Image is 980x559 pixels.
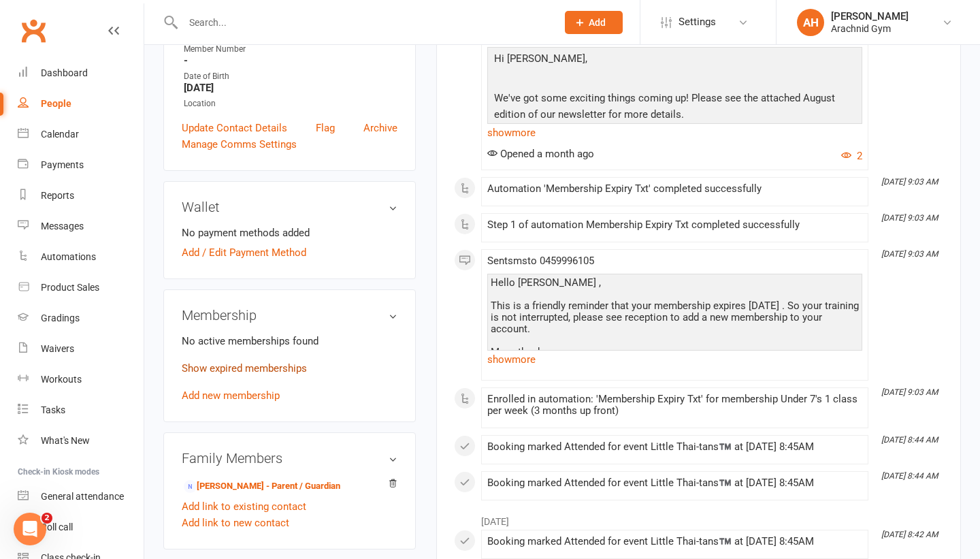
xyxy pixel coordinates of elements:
strong: [DATE] [184,82,397,94]
span: Sent sms to 0459996105 [487,255,594,267]
i: [DATE] 9:03 AM [881,249,938,259]
button: Add [565,11,623,34]
div: Step 1 of automation Membership Expiry Txt completed successfully [487,219,862,231]
i: [DATE] 9:03 AM [881,177,938,187]
strong: - [184,54,397,67]
li: No payment methods added [182,225,397,241]
h3: Wallet [182,199,397,214]
a: Add / Edit Payment Method [182,244,306,261]
h3: Membership [182,308,397,323]
span: Opened a month ago [487,148,594,160]
a: People [18,89,144,119]
a: Archive [363,120,397,136]
div: Location [184,97,397,110]
a: Payments [18,150,144,180]
div: Waivers [41,343,74,354]
a: What's New [18,426,144,456]
div: Workouts [41,374,82,385]
a: Manage Comms Settings [182,136,297,153]
div: Booking marked Attended for event Little Thai-tans™️ at [DATE] 8:45AM [487,536,862,547]
a: Update Contact Details [182,120,287,136]
a: Product Sales [18,272,144,303]
div: Automations [41,251,96,262]
div: Calendar [41,129,79,140]
a: show more [487,350,862,369]
a: Calendar [18,119,144,150]
div: Product Sales [41,282,99,293]
a: Dashboard [18,58,144,89]
div: [PERSON_NAME] [831,10,909,22]
input: Search... [179,13,547,32]
a: Show expired memberships [182,362,307,374]
div: General attendance [41,491,124,502]
div: Reports [41,190,74,201]
a: Messages [18,211,144,242]
div: Tasks [41,404,65,415]
div: AH [797,9,824,36]
div: Automation 'Membership Expiry Txt' completed successfully [487,183,862,195]
a: [PERSON_NAME] - Parent / Guardian [184,479,340,494]
div: Booking marked Attended for event Little Thai-tans™️ at [DATE] 8:45AM [487,441,862,453]
div: Dashboard [41,67,88,78]
i: [DATE] 8:44 AM [881,435,938,445]
a: Clubworx [16,14,50,48]
div: Member Number [184,43,397,56]
div: Gradings [41,313,80,323]
i: [DATE] 8:42 AM [881,530,938,539]
div: Hello [PERSON_NAME] , This is a friendly reminder that your membership expires [DATE] . So your t... [491,277,859,393]
a: Gradings [18,303,144,334]
a: Add link to new contact [182,515,289,531]
a: Roll call [18,512,144,543]
a: Workouts [18,364,144,395]
i: [DATE] 8:44 AM [881,471,938,481]
div: People [41,98,71,109]
a: Reports [18,180,144,211]
a: show more [487,123,862,142]
h3: Family Members [182,451,397,466]
a: Add link to existing contact [182,498,306,515]
a: Tasks [18,395,144,426]
span: 2 [42,513,52,524]
div: Enrolled in automation: 'Membership Expiry Txt' for membership Under 7's 1 class per week (3 mont... [487,394,862,417]
span: Settings [679,7,716,37]
div: Payments [41,159,84,170]
div: Roll call [41,522,73,532]
div: Date of Birth [184,70,397,83]
p: No active memberships found [182,333,397,349]
iframe: Intercom live chat [14,513,46,545]
p: We've got some exciting things coming up! Please see the attached August edition of our newslette... [491,90,859,126]
div: Booking marked Attended for event Little Thai-tans™️ at [DATE] 8:45AM [487,477,862,489]
a: General attendance kiosk mode [18,481,144,512]
div: Arachnid Gym [831,22,909,35]
i: [DATE] 9:03 AM [881,213,938,223]
button: 2 [841,148,862,164]
span: Add [589,17,606,28]
a: Automations [18,242,144,272]
div: What's New [41,435,90,446]
i: [DATE] 9:03 AM [881,387,938,397]
a: Add new membership [182,389,280,402]
p: Hi [PERSON_NAME], [491,50,859,70]
li: [DATE] [454,507,943,529]
a: Flag [316,120,335,136]
div: Messages [41,221,84,231]
a: Waivers [18,334,144,364]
